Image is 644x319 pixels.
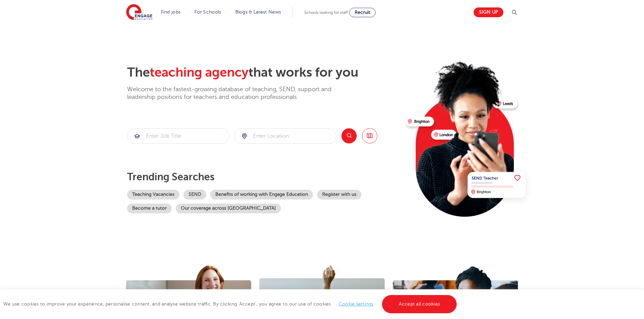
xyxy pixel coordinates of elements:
[382,295,457,313] a: Accept all cookies
[161,9,181,15] a: Find jobs
[126,4,152,21] img: Engage Education
[127,65,400,80] h2: The that works for you
[3,301,458,307] span: We use cookies to improve your experience, personalise content, and analyse website traffic. By c...
[235,9,281,15] a: Blogs & Latest News
[127,171,400,183] p: Trending searches
[210,190,313,200] a: Benefits of working with Engage Education
[176,204,281,213] a: Our coverage across [GEOGRAPHIC_DATA]
[127,129,229,143] input: Submit
[150,65,248,80] span: teaching agency
[127,190,180,200] a: Teaching Vacancies
[317,190,361,200] a: Register with us
[355,10,370,15] span: Recruit
[349,8,376,17] a: Recruit
[235,129,336,143] input: Submit
[339,301,374,307] a: Cookie settings
[127,85,350,101] p: Welcome to the fastest-growing database of teaching, SEND, support and leadership positions for t...
[304,10,348,15] span: Schools looking for staff
[127,204,172,213] a: Become a tutor
[474,7,503,17] a: Sign up
[341,128,357,143] button: Search
[194,9,221,15] a: For Schools
[184,190,206,200] a: SEND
